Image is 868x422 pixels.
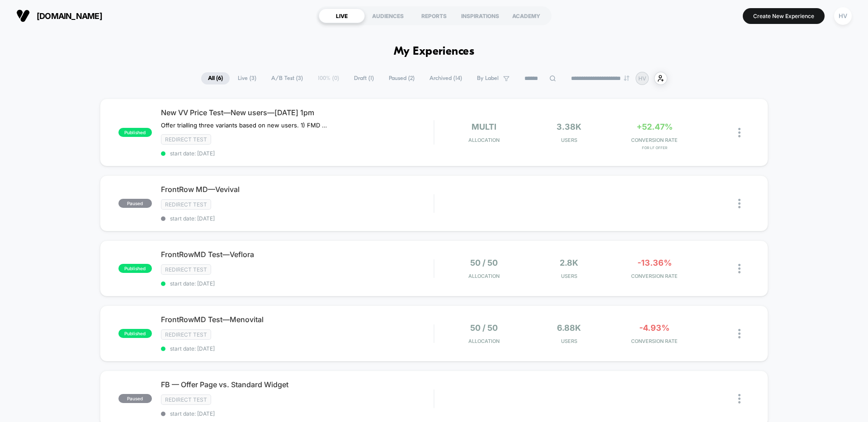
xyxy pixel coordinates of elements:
[161,185,434,194] span: FrontRow MD—Vevival
[834,7,852,25] div: HV
[560,258,578,267] span: 2.8k
[161,134,211,145] span: Redirect Test
[624,75,629,81] img: end
[411,9,457,23] div: REPORTS
[470,323,498,333] span: 50 / 50
[423,72,469,84] span: Archived ( 14 )
[118,264,152,273] span: published
[637,122,673,131] span: +52.47%
[231,72,263,84] span: Live ( 3 )
[161,315,434,324] span: FrontRowMD Test—Menovital
[161,345,434,352] span: start date: [DATE]
[639,323,670,333] span: -4.93%
[738,394,741,403] img: close
[118,394,152,403] span: paused
[503,9,549,23] div: ACADEMY
[14,9,105,23] button: [DOMAIN_NAME]
[161,108,434,117] span: New VV Price Test—New users—[DATE] 1pm
[468,273,500,279] span: Allocation
[118,128,152,137] span: published
[557,323,581,333] span: 6.88k
[319,9,365,23] div: LIVE
[264,72,310,84] span: A/B Test ( 3 )
[161,280,434,287] span: start date: [DATE]
[161,394,211,405] span: Redirect Test
[161,264,211,275] span: Redirect Test
[347,72,381,84] span: Draft ( 1 )
[738,264,741,273] img: close
[161,150,434,157] span: start date: [DATE]
[529,338,610,344] span: Users
[468,137,500,143] span: Allocation
[382,72,421,84] span: Paused ( 2 )
[743,8,825,24] button: Create New Experience
[37,11,102,21] span: [DOMAIN_NAME]
[16,9,30,23] img: Visually logo
[457,9,503,23] div: INSPIRATIONS
[161,122,329,129] span: Offer trialling three variants based on new users. 1) FMD (existing product with FrontrowMD badge...
[738,329,741,338] img: close
[468,338,500,344] span: Allocation
[614,145,695,150] span: for LF Offer
[365,9,411,23] div: AUDIENCES
[161,380,434,389] span: FB — Offer Page vs. Standard Widget
[472,122,496,131] span: multi
[637,258,672,267] span: -13.36%
[161,250,434,259] span: FrontRowMD Test—Veflora
[477,75,499,82] span: By Label
[161,329,211,340] span: Redirect Test
[161,199,211,210] span: Redirect Test
[161,215,434,222] span: start date: [DATE]
[557,122,581,131] span: 3.38k
[738,128,741,137] img: close
[614,273,695,279] span: CONVERSION RATE
[201,72,230,84] span: All ( 6 )
[161,410,434,417] span: start date: [DATE]
[394,45,475,58] h1: My Experiences
[831,7,854,25] button: HV
[529,137,610,143] span: Users
[470,258,498,267] span: 50 / 50
[638,75,646,82] p: HV
[529,273,610,279] span: Users
[118,329,152,338] span: published
[738,199,741,208] img: close
[118,199,152,208] span: paused
[614,338,695,344] span: CONVERSION RATE
[614,137,695,143] span: CONVERSION RATE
